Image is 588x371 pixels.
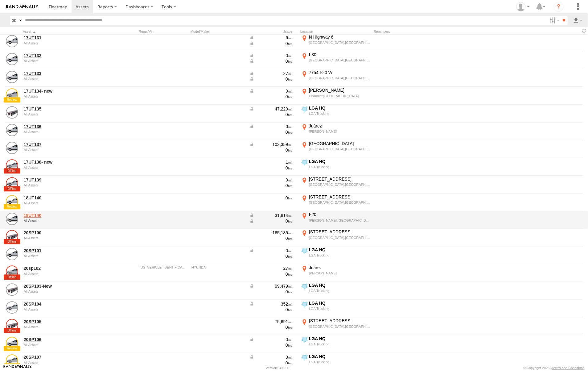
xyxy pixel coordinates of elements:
div: undefined [24,94,108,98]
div: undefined [24,148,108,152]
div: undefined [24,59,108,63]
a: View Asset Details [6,195,18,207]
div: Carlos Vazquez [514,2,532,11]
a: Terms and Conditions [552,366,585,370]
div: [PERSON_NAME],[GEOGRAPHIC_DATA] [309,218,370,223]
div: [STREET_ADDRESS] [309,229,370,235]
div: undefined [24,307,108,311]
div: Data from Vehicle CANbus [249,218,293,224]
i: ? [554,2,564,12]
div: 3H3V532K2NJ029077 [140,265,187,269]
div: 0 [249,147,293,153]
div: Model/Make [191,29,246,34]
a: View Asset Details [6,71,18,83]
div: 0 [249,94,293,99]
div: undefined [24,236,108,240]
a: View Asset Details [6,283,18,296]
div: Data from Vehicle CANbus [249,71,293,76]
div: 0 [249,112,293,117]
a: View Asset Details [6,230,18,242]
a: 17UT139 [24,177,108,183]
a: View Asset Details [6,106,18,119]
div: Data from Vehicle CANbus [249,53,293,58]
div: LGA Trucking [309,306,370,311]
div: [GEOGRAPHIC_DATA],[GEOGRAPHIC_DATA] [309,76,370,80]
a: 20SP100 [24,230,108,236]
div: Data from Vehicle CANbus [249,213,293,218]
a: 20SP103-New [24,283,108,289]
label: Click to View Current Location [300,282,371,299]
div: Chandler,[GEOGRAPHIC_DATA] [309,94,370,98]
a: 18UT140 [24,195,108,201]
a: View Asset Details [6,88,18,101]
label: Click to View Current Location [300,141,371,157]
div: LGA HQ [309,159,370,164]
div: 7754 I-20 W [309,70,370,75]
label: Click to View Current Location [300,354,371,370]
div: Data from Vehicle CANbus [249,337,293,342]
div: LGA HQ [309,282,370,288]
a: 17UT131 [24,35,108,40]
div: undefined [24,130,108,134]
div: Click to Sort [23,29,109,34]
label: Click to View Current Location [300,300,371,317]
div: LGA Trucking [309,111,370,116]
div: undefined [24,219,108,223]
a: 17UT137 [24,142,108,147]
div: undefined [24,41,108,45]
div: [GEOGRAPHIC_DATA],[GEOGRAPHIC_DATA] [309,324,370,329]
div: Data from Vehicle CANbus [249,76,293,82]
div: I-30 [309,52,370,57]
a: 20SP106 [24,337,108,342]
div: 0 [249,165,293,171]
div: HYUNDAI [191,265,245,269]
div: LGA HQ [309,247,370,252]
a: 17UT136 [24,124,108,129]
div: 0 [249,177,293,183]
div: Juárez [309,123,370,129]
div: LGA Trucking [309,253,370,257]
div: Data from Vehicle CANbus [249,106,293,112]
div: [STREET_ADDRESS] [309,176,370,182]
a: View Asset Details [6,265,18,278]
div: 0 [249,253,293,259]
div: 0 [249,129,293,135]
div: undefined [24,112,108,116]
div: 0 [249,324,293,330]
a: 17UT133 [24,71,108,76]
div: [PERSON_NAME] [309,271,370,275]
label: Click to View Current Location [300,176,371,193]
div: LGA Trucking [309,360,370,364]
a: View Asset Details [6,354,18,367]
div: Data from Vehicle CANbus [249,354,293,360]
div: Data from Vehicle CANbus [249,41,293,46]
a: View Asset Details [6,177,18,190]
div: Rego./Vin [139,29,188,34]
a: 17UT132 [24,53,108,58]
label: Search Query [18,16,23,25]
div: LGA Trucking [309,342,370,346]
label: Click to View Current Location [300,52,371,69]
label: Click to View Current Location [300,159,371,175]
div: LGA HQ [309,336,370,341]
div: Data from Vehicle CANbus [249,58,293,64]
div: [GEOGRAPHIC_DATA],[GEOGRAPHIC_DATA] [309,147,370,151]
label: Search Filter Options [547,16,561,25]
div: Data from Vehicle CANbus [249,88,293,94]
label: Click to View Current Location [300,34,371,51]
div: Reminders [374,29,472,34]
label: Click to View Current Location [300,194,371,211]
div: undefined [24,325,108,329]
div: [PERSON_NAME] [309,129,370,134]
div: LGA Trucking [309,289,370,293]
label: Click to View Current Location [300,105,371,122]
label: Click to View Current Location [300,247,371,264]
a: 17UT134- new [24,88,108,94]
div: Usage [249,29,298,34]
label: Export results as... [573,16,583,25]
label: Click to View Current Location [300,123,371,140]
img: rand-logo.svg [6,5,38,9]
div: 1 [249,159,293,165]
a: 17UT135 [24,106,108,112]
a: View Asset Details [6,319,18,331]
